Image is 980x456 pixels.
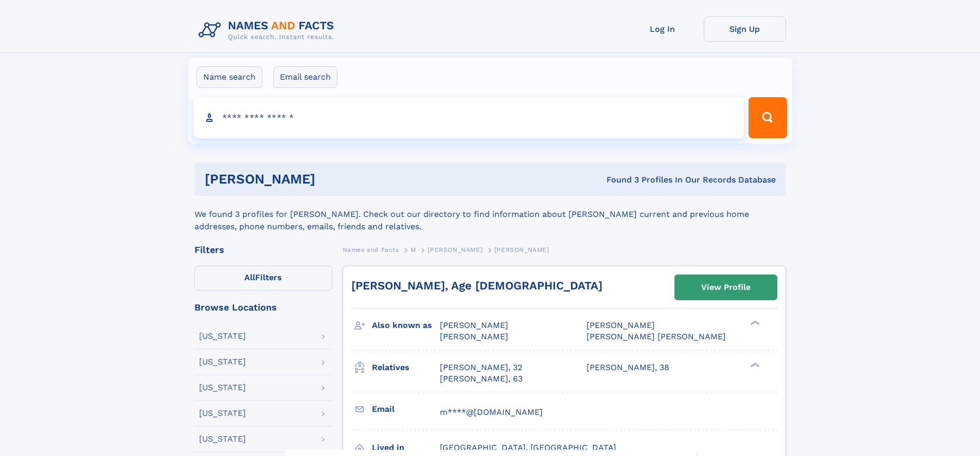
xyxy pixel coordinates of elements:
[372,359,440,376] h3: Relatives
[199,384,246,392] div: [US_STATE]
[411,246,416,253] span: M
[704,16,786,42] a: Sign Up
[194,196,786,233] div: We found 3 profiles for [PERSON_NAME]. Check out our directory to find information about [PERSON_...
[586,320,655,330] span: [PERSON_NAME]
[194,245,332,254] div: Filters
[440,373,523,385] a: [PERSON_NAME], 63
[372,400,440,418] h3: Email
[701,276,751,299] div: View Profile
[748,361,760,368] div: ❯
[244,272,255,282] span: All
[197,66,262,88] label: Name search
[675,275,777,300] a: View Profile
[427,246,483,253] span: [PERSON_NAME]
[194,16,343,44] img: Logo Names and Facts
[621,16,704,42] a: Log In
[199,435,246,443] div: [US_STATE]
[372,317,440,334] h3: Also known as
[351,279,602,292] a: [PERSON_NAME], Age [DEMOGRAPHIC_DATA]
[193,97,744,138] input: search input
[440,362,522,373] a: [PERSON_NAME], 32
[440,332,508,341] span: [PERSON_NAME]
[199,358,246,366] div: [US_STATE]
[586,362,669,373] a: [PERSON_NAME], 38
[461,174,776,186] div: Found 3 Profiles In Our Records Database
[427,243,483,256] a: [PERSON_NAME]
[343,243,399,256] a: Names and Facts
[411,243,416,256] a: M
[440,443,616,452] span: [GEOGRAPHIC_DATA], [GEOGRAPHIC_DATA]
[749,97,787,138] button: Search Button
[494,246,549,253] span: [PERSON_NAME]
[586,332,726,341] span: [PERSON_NAME] [PERSON_NAME]
[273,66,337,88] label: Email search
[440,320,508,330] span: [PERSON_NAME]
[199,409,246,417] div: [US_STATE]
[194,266,332,290] label: Filters
[199,332,246,340] div: [US_STATE]
[205,173,461,186] h1: [PERSON_NAME]
[748,320,760,326] div: ❯
[194,303,332,312] div: Browse Locations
